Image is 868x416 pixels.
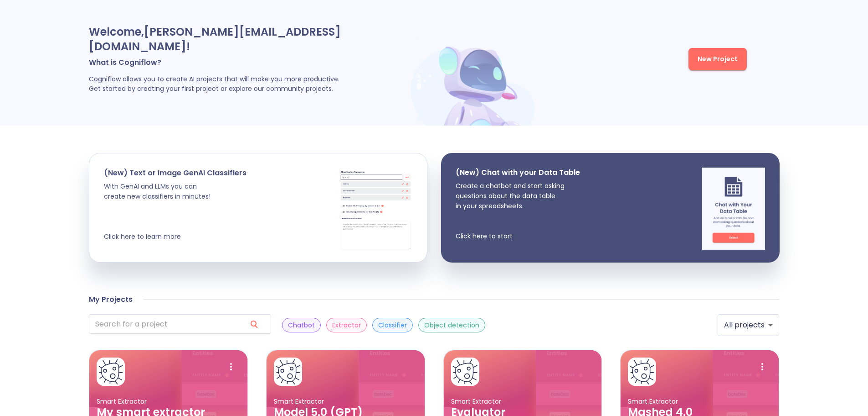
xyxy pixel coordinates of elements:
p: Smart Extractor [97,397,240,406]
img: chat img [702,168,765,250]
p: (New) Text or Image GenAI Classifiers [104,168,247,178]
div: All projects [718,314,779,336]
p: Object detection [424,321,479,330]
p: Cogniflow allows you to create AI projects that will make you more productive. Get started by cre... [89,74,408,94]
p: What is Cogniflow? [89,58,408,67]
p: With GenAI and LLMs you can create new classifiers in minutes! Click here to learn more [104,181,247,242]
img: card avatar [629,359,655,384]
p: Create a chatbot and start asking questions about the data table in your spreadsheets. Click here... [456,181,580,241]
p: Smart Extractor [451,397,595,406]
input: search [89,314,239,334]
p: Smart Extractor [274,397,417,406]
button: New Project [688,48,747,70]
p: Classifier [378,321,407,330]
p: Extractor [332,321,361,330]
img: cards stack img [339,168,412,250]
p: Welcome, [PERSON_NAME][EMAIL_ADDRESS][DOMAIN_NAME] ! [89,25,408,54]
img: card avatar [452,359,478,384]
p: (New) Chat with your Data Table [456,168,580,177]
img: card avatar [275,359,301,384]
img: card avatar [98,359,123,384]
p: Smart Extractor [628,397,771,406]
img: header robot [408,39,540,126]
span: New Project [698,53,738,65]
p: Chatbot [288,321,315,330]
h4: My Projects [89,295,133,304]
